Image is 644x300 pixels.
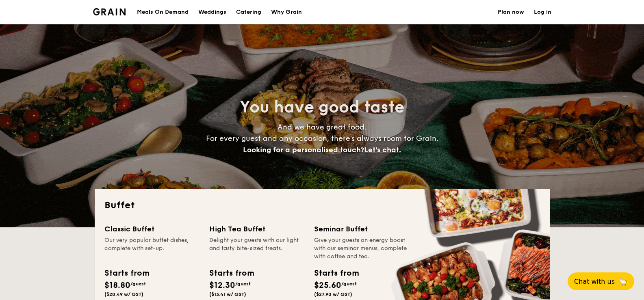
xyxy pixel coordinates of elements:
[314,267,358,279] div: Starts from
[341,281,357,287] span: /guest
[314,281,341,290] span: $25.60
[243,145,364,154] span: Looking for a personalised touch?
[314,223,409,235] div: Seminar Buffet
[209,291,246,297] span: ($13.41 w/ GST)
[104,267,149,279] div: Starts from
[104,199,540,212] h2: Buffet
[314,291,352,297] span: ($27.90 w/ GST)
[93,8,126,15] a: Logotype
[209,267,254,279] div: Starts from
[104,281,130,290] span: $18.80
[574,278,615,285] span: Chat with us
[104,291,143,297] span: ($20.49 w/ GST)
[93,8,126,15] img: Grain
[314,236,409,261] div: Give your guests an energy boost with our seminar menus, complete with coffee and tea.
[209,236,304,261] div: Delight your guests with our light and tasty bite-sized treats.
[209,281,235,290] span: $12.30
[206,123,438,154] span: And we have great food. For every guest and any occasion, there’s always room for Grain.
[235,281,251,287] span: /guest
[240,97,404,117] span: You have good taste
[568,272,634,290] button: Chat with us🦙
[618,277,628,286] span: 🦙
[104,223,199,235] div: Classic Buffet
[209,223,304,235] div: High Tea Buffet
[364,145,401,154] span: Let's chat.
[130,281,146,287] span: /guest
[104,236,199,261] div: Our very popular buffet dishes, complete with set-up.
